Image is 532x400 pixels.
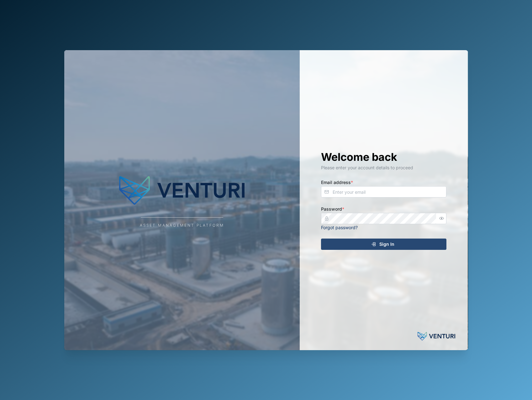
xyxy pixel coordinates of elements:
[321,179,353,186] label: Email address
[321,164,446,171] div: Please enter your account details to proceed
[321,225,358,230] a: Forgot password?
[321,206,344,213] label: Password
[140,223,224,229] div: Asset Management Platform
[321,239,446,250] button: Sign In
[418,330,455,343] img: Powered by: Venturi
[119,171,245,209] img: Company Logo
[379,239,394,250] span: Sign In
[321,186,446,197] input: Enter your email
[321,150,446,164] h1: Welcome back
